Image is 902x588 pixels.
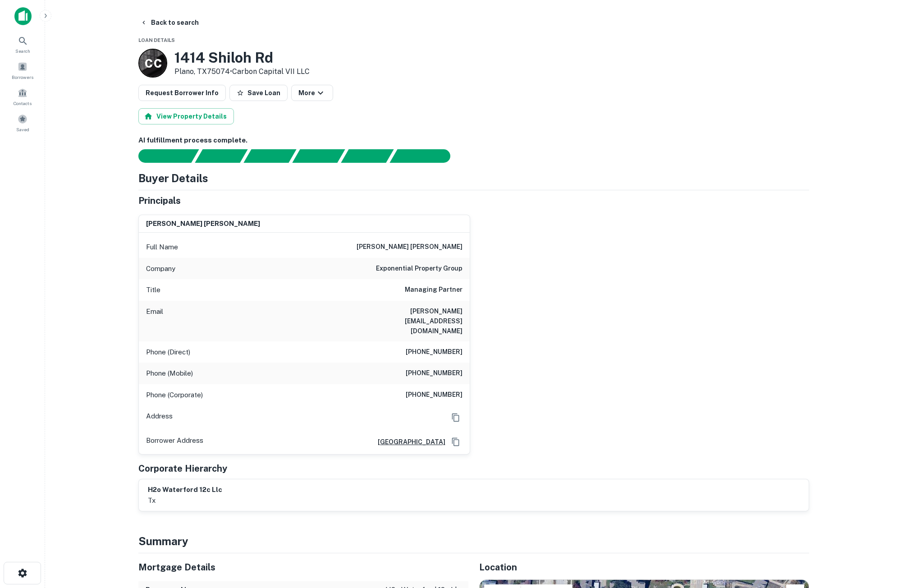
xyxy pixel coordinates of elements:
a: [GEOGRAPHIC_DATA] [371,437,445,447]
h5: Principals [138,194,181,207]
h6: AI fulfillment process complete. [138,135,809,146]
a: Search [3,32,42,56]
h5: Location [479,560,809,574]
span: Contacts [14,100,32,107]
a: Contacts [3,84,42,109]
p: Phone (Direct) [146,347,190,358]
h6: [PERSON_NAME][EMAIL_ADDRESS][DOMAIN_NAME] [354,306,462,336]
span: Borrowers [12,73,33,81]
p: Address [146,411,173,424]
button: Save Loan [229,85,288,101]
a: Carbon Capital VII LLC [232,67,310,76]
p: tx [148,495,222,506]
div: AI fulfillment process complete. [390,149,461,163]
button: Request Borrower Info [138,85,226,101]
a: Borrowers [3,58,42,83]
p: Phone (Mobile) [146,368,193,379]
p: Phone (Corporate) [146,390,203,400]
p: C C [145,55,161,72]
button: More [291,85,333,101]
h6: Managing Partner [405,285,462,295]
div: Principals found, AI now looking for contact information... [292,149,345,163]
h6: [PHONE_NUMBER] [406,347,462,358]
h6: exponential property group [376,263,462,274]
a: Saved [3,110,42,135]
p: Title [146,285,160,295]
p: Borrower Address [146,435,203,449]
h6: [PERSON_NAME] [PERSON_NAME] [357,242,462,253]
h5: Corporate Hierarchy [138,462,227,475]
h5: Mortgage Details [138,560,468,574]
div: Sending borrower request to AI... [128,149,195,163]
h6: [PERSON_NAME] [PERSON_NAME] [146,219,260,229]
h6: [PHONE_NUMBER] [406,368,462,379]
p: Email [146,306,163,336]
h6: [PHONE_NUMBER] [406,390,462,400]
h4: Summary [138,533,809,549]
div: Documents found, AI parsing details... [243,149,296,163]
p: Full Name [146,242,178,253]
p: Plano, TX75074 • [174,66,310,77]
h4: Buyer Details [138,170,208,186]
span: Loan Details [138,37,175,43]
h6: h2o waterford 12c llc [148,485,222,495]
iframe: Chat Widget [857,516,902,559]
button: Copy Address [449,435,462,449]
span: Search [15,47,30,55]
img: capitalize-icon.png [14,7,32,25]
button: Back to search [137,14,202,31]
div: Your request is received and processing... [195,149,247,163]
button: Copy Address [449,411,462,424]
span: Saved [16,126,29,133]
div: Principals found, still searching for contact information. This may take time... [341,149,394,163]
button: View Property Details [138,108,234,124]
h3: 1414 Shiloh Rd [174,49,310,66]
p: Company [146,263,175,274]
